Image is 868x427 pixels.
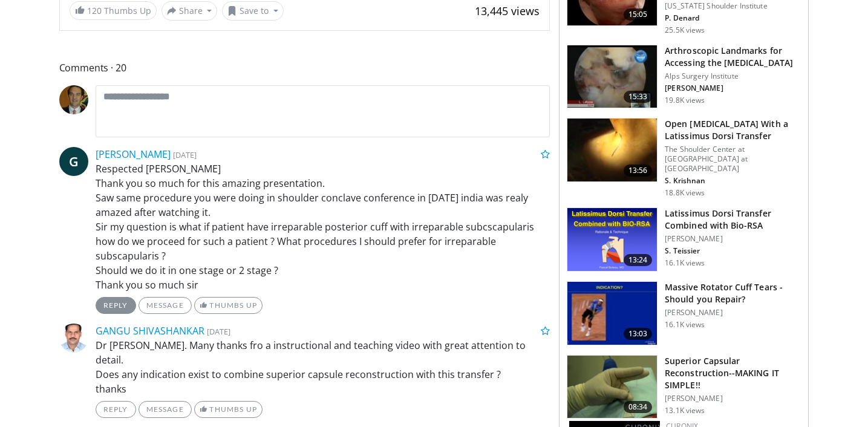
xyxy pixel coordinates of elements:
[665,234,801,244] p: [PERSON_NAME]
[665,207,801,232] h3: Latissimus Dorsi Transfer Combined with Bio-RSA
[139,297,192,314] a: Message
[567,282,657,345] img: 38533_0000_3.png.150x105_q85_crop-smart_upscale.jpg
[665,355,801,391] h3: Superior Capsular Reconstruction--MAKING IT SIMPLE!!
[59,147,88,176] a: G
[665,320,705,330] p: 16.1K views
[567,208,657,271] img: 0e1bc6ad-fcf8-411c-9e25-b7d1f0109c17.png.150x105_q85_crop-smart_upscale.png
[96,401,136,418] a: Reply
[139,401,192,418] a: Message
[665,1,801,11] p: [US_STATE] Shoulder Institute
[665,308,801,318] p: [PERSON_NAME]
[624,8,653,21] span: 15:05
[194,297,263,314] a: Thumbs Up
[665,145,801,174] p: The Shoulder Center at [GEOGRAPHIC_DATA] at [GEOGRAPHIC_DATA]
[475,4,540,18] span: 13,445 views
[96,148,171,161] a: [PERSON_NAME]
[624,254,653,266] span: 13:24
[59,324,88,353] img: Avatar
[207,326,230,337] small: [DATE]
[665,188,705,198] p: 18.8K views
[665,13,801,23] p: P. Denard
[665,281,801,305] h3: Massive Rotator Cuff Tears - Should you Repair?
[567,356,657,419] img: 75b8f971-e86e-4977-8425-f95911291d47.150x105_q85_crop-smart_upscale.jpg
[567,45,801,109] a: 15:33 Arthroscopic Landmarks for Accessing the [MEDICAL_DATA] Alps Surgery Institute [PERSON_NAME...
[665,258,705,268] p: 16.1K views
[162,1,218,21] button: Share
[665,246,801,256] p: S. Teissier
[567,207,801,272] a: 13:24 Latissimus Dorsi Transfer Combined with Bio-RSA [PERSON_NAME] S. Teissier 16.1K views
[624,328,653,340] span: 13:03
[222,1,284,21] button: Save to
[665,96,705,105] p: 19.8K views
[96,161,550,292] p: Respected [PERSON_NAME] Thank you so much for this amazing presentation. Saw same procedure you w...
[624,165,653,177] span: 13:56
[59,60,550,76] span: Comments 20
[665,45,801,69] h3: Arthroscopic Landmarks for Accessing the [MEDICAL_DATA]
[567,119,657,181] img: 38772_0000_3.png.150x105_q85_crop-smart_upscale.jpg
[567,45,657,108] img: 752280_3.png.150x105_q85_crop-smart_upscale.jpg
[194,401,263,418] a: Thumbs Up
[665,83,801,93] p: [PERSON_NAME]
[96,338,550,396] p: Dr [PERSON_NAME]. Many thanks fro a instructional and teaching video with great attention to deta...
[624,401,653,413] span: 08:34
[87,5,102,16] span: 120
[567,355,801,419] a: 08:34 Superior Capsular Reconstruction--MAKING IT SIMPLE!! [PERSON_NAME] 13.1K views
[70,1,157,20] a: 120 Thumbs Up
[59,85,88,114] img: Avatar
[665,406,705,416] p: 13.1K views
[173,149,197,160] small: [DATE]
[665,25,705,35] p: 25.5K views
[567,281,801,345] a: 13:03 Massive Rotator Cuff Tears - Should you Repair? [PERSON_NAME] 16.1K views
[567,118,801,198] a: 13:56 Open [MEDICAL_DATA] With a Latissimus Dorsi Transfer The Shoulder Center at [GEOGRAPHIC_DAT...
[665,71,801,81] p: Alps Surgery Institute
[96,324,204,337] a: GANGU SHIVASHANKAR
[96,297,136,314] a: Reply
[665,176,801,186] p: S. Krishnan
[624,91,653,103] span: 15:33
[665,118,801,142] h3: Open [MEDICAL_DATA] With a Latissimus Dorsi Transfer
[665,394,801,403] p: [PERSON_NAME]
